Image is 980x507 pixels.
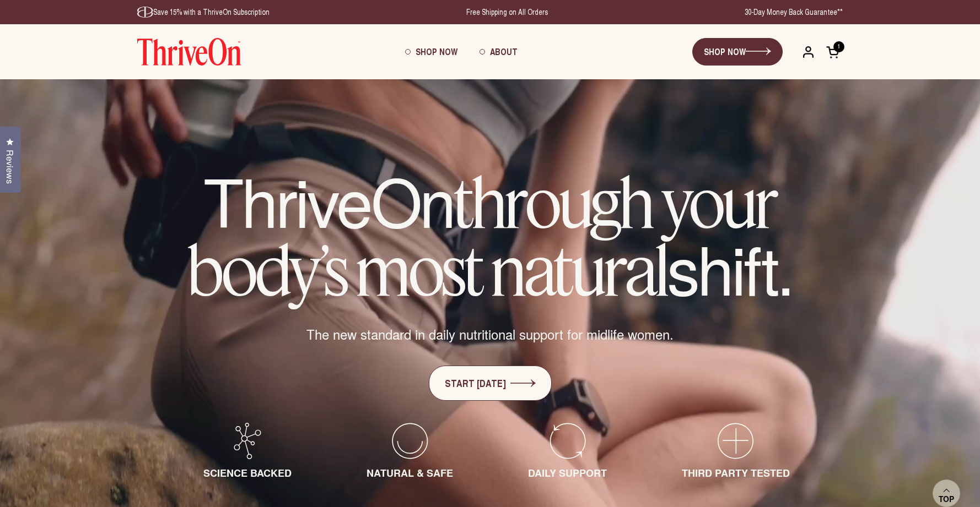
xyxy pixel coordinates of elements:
[203,466,292,480] span: SCIENCE BACKED
[159,168,821,303] h1: ThriveOn shift.
[490,45,518,58] span: About
[469,37,529,67] a: About
[3,150,17,184] span: Reviews
[692,38,783,66] a: SHOP NOW
[939,494,954,504] span: Top
[466,7,548,18] p: Free Shipping on All Orders
[394,37,469,67] a: Shop Now
[745,7,843,18] p: 30-Day Money Back Guarantee**
[416,45,457,58] span: Shop Now
[429,366,552,401] a: START [DATE]
[306,325,674,344] span: The new standard in daily nutritional support for midlife women.
[528,466,607,480] span: DAILY SUPPORT
[367,466,453,480] span: NATURAL & SAFE
[188,161,777,312] em: through your body’s most natural
[682,466,790,480] span: THIRD PARTY TESTED
[137,7,270,18] p: Save 15% with a ThriveOn Subscription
